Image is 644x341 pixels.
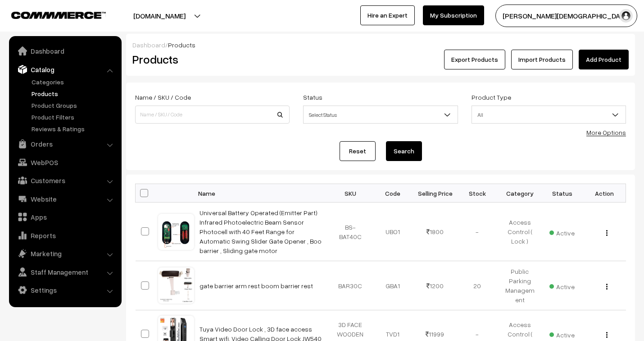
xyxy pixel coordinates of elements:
a: Apps [11,209,118,225]
img: Menu [606,332,608,338]
a: Reports [11,227,118,244]
a: Product Filters [29,112,118,122]
a: Import Products [511,50,573,69]
a: Marketing [11,245,118,262]
th: Category [499,184,541,203]
button: Export Products [444,50,505,69]
button: [PERSON_NAME][DEMOGRAPHIC_DATA] [495,5,637,27]
a: Staff Management [11,264,118,280]
td: 20 [456,261,499,310]
a: Hire an Expert [360,5,415,25]
th: Action [583,184,626,203]
a: Dashboard [11,43,118,59]
td: Public Parking Management [499,261,541,310]
a: Reset [340,141,376,161]
a: Orders [11,136,118,152]
th: SKU [329,184,372,203]
div: / [132,40,629,50]
td: BAR30C [329,261,372,310]
a: Universal Battery Operated (Emitter Part) Infrared Photoelectric Beam Sensor Photocell with 40 Fe... [200,209,322,254]
td: GBA1 [372,261,414,310]
th: Selling Price [414,184,456,203]
td: Access Control ( Lock ) [499,203,541,261]
th: Status [541,184,583,203]
a: Product Groups [29,101,118,110]
img: COMMMERCE [11,12,106,18]
th: Code [372,184,414,203]
img: Menu [606,284,608,290]
a: My Subscription [423,5,484,25]
button: [DOMAIN_NAME] [102,5,217,27]
th: Name [194,184,329,203]
img: user [619,9,633,23]
a: COMMMERCE [11,9,90,20]
label: Status [303,92,322,102]
span: Select Status [304,107,457,123]
a: Website [11,191,118,207]
a: Dashboard [132,41,165,49]
span: Active [549,328,575,340]
span: Select Status [303,106,458,124]
a: gate barrier arm rest boom barrier rest [200,282,313,290]
a: Categories [29,77,118,87]
td: UBO1 [372,203,414,261]
input: Name / SKU / Code [135,106,290,124]
th: Stock [456,184,499,203]
span: All [472,107,626,123]
button: Search [386,141,422,161]
td: 1800 [414,203,456,261]
span: Products [168,41,195,49]
a: Reviews & Ratings [29,124,118,134]
label: Name / SKU / Code [135,92,191,102]
a: Add Product [579,50,629,69]
a: Settings [11,282,118,298]
a: Products [29,89,118,98]
img: Menu [606,230,608,236]
span: Active [549,226,575,238]
td: - [456,203,499,261]
a: More Options [586,129,626,136]
td: 1200 [414,261,456,310]
a: Catalog [11,61,118,78]
span: All [472,106,626,124]
a: Customers [11,172,118,189]
span: Active [549,280,575,291]
td: BS-BAT40C [329,203,372,261]
h2: Products [132,52,289,66]
label: Product Type [472,92,511,102]
a: WebPOS [11,154,118,170]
